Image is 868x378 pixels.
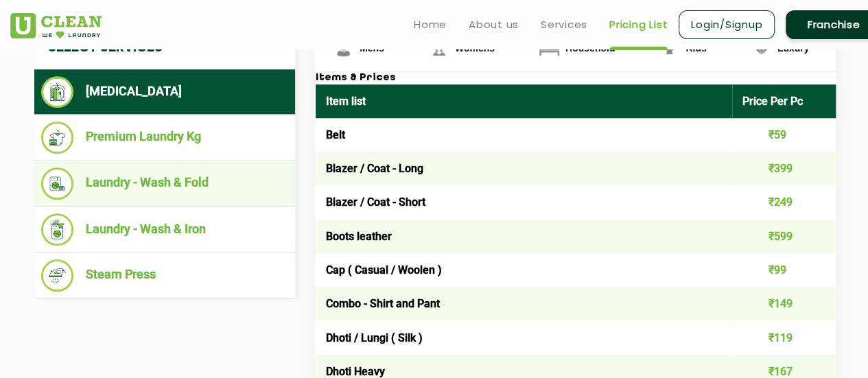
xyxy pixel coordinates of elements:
td: ₹99 [732,253,836,287]
li: Laundry - Wash & Iron [41,213,288,246]
td: ₹149 [732,287,836,320]
li: Steam Press [41,259,288,292]
img: Premium Laundry Kg [41,121,73,154]
td: Blazer / Coat - Long [316,152,732,185]
td: Belt [316,118,732,152]
td: ₹599 [732,220,836,253]
h3: Items & Prices [316,72,836,84]
th: Price Per Pc [732,84,836,118]
td: ₹119 [732,320,836,354]
td: ₹59 [732,118,836,152]
td: Cap ( Casual / Woolen ) [316,253,732,287]
img: UClean Laundry and Dry Cleaning [10,13,102,38]
a: Services [541,16,587,33]
a: Home [414,16,447,33]
td: ₹399 [732,152,836,185]
td: ₹249 [732,185,836,219]
td: Combo - Shirt and Pant [316,287,732,320]
img: Laundry - Wash & Iron [41,213,73,246]
img: Steam Press [41,259,73,292]
a: Login/Signup [679,10,775,39]
th: Item list [316,84,732,118]
img: Dry Cleaning [41,76,73,108]
td: Boots leather [316,220,732,253]
li: Premium Laundry Kg [41,121,288,154]
a: About us [469,16,519,33]
img: Laundry - Wash & Fold [41,167,73,200]
td: Dhoti / Lungi ( Silk ) [316,320,732,354]
li: [MEDICAL_DATA] [41,76,288,108]
a: Pricing List [609,16,668,33]
td: Blazer / Coat - Short [316,185,732,219]
li: Laundry - Wash & Fold [41,167,288,200]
